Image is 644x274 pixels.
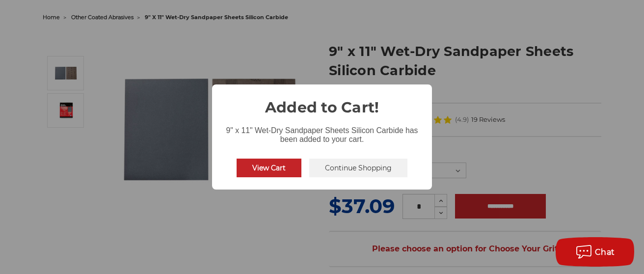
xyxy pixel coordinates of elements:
[212,84,432,118] h2: Added to Cart!
[556,237,634,267] button: Chat
[309,159,407,177] button: Continue Shopping
[212,118,432,146] div: 9" x 11" Wet-Dry Sandpaper Sheets Silicon Carbide has been added to your cart.
[237,159,301,177] button: View Cart
[595,247,615,257] span: Chat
